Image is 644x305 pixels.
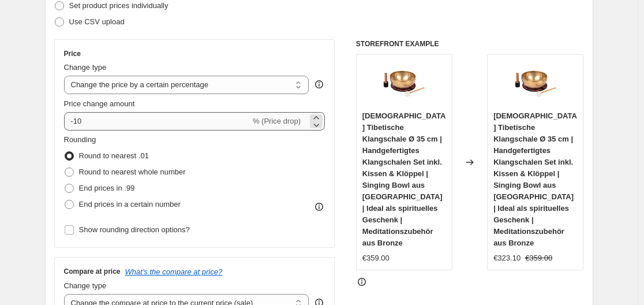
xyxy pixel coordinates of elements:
[362,111,446,247] span: [DEMOGRAPHIC_DATA] Tibetische Klangschale Ø 35 cm | Handgefertigtes Klangschalen Set inkl. Kissen...
[356,39,584,49] h6: STOREFRONT EXAMPLE
[79,151,149,160] span: Round to nearest .01
[64,99,135,108] span: Price change amount
[69,17,125,26] span: Use CSV upload
[64,281,107,290] span: Change type
[512,61,559,107] img: 61Z1VvlPjaL_80x.jpg
[64,63,107,72] span: Change type
[64,49,81,58] h3: Price
[79,225,190,234] span: Show rounding direction options?
[362,252,390,264] div: €359.00
[79,200,181,209] span: End prices in a certain number
[313,79,325,90] div: help
[493,111,577,247] span: [DEMOGRAPHIC_DATA] Tibetische Klangschale Ø 35 cm | Handgefertigtes Klangschalen Set inkl. Kissen...
[253,117,301,125] span: % (Price drop)
[493,252,521,264] div: €323.10
[64,135,96,144] span: Rounding
[64,267,121,276] h3: Compare at price
[381,61,427,107] img: 61Z1VvlPjaL_80x.jpg
[125,267,223,276] button: What's the compare at price?
[79,184,135,192] span: End prices in .99
[69,1,169,10] span: Set product prices individually
[79,168,186,176] span: Round to nearest whole number
[64,112,250,131] input: -15
[525,252,552,264] strike: €359.00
